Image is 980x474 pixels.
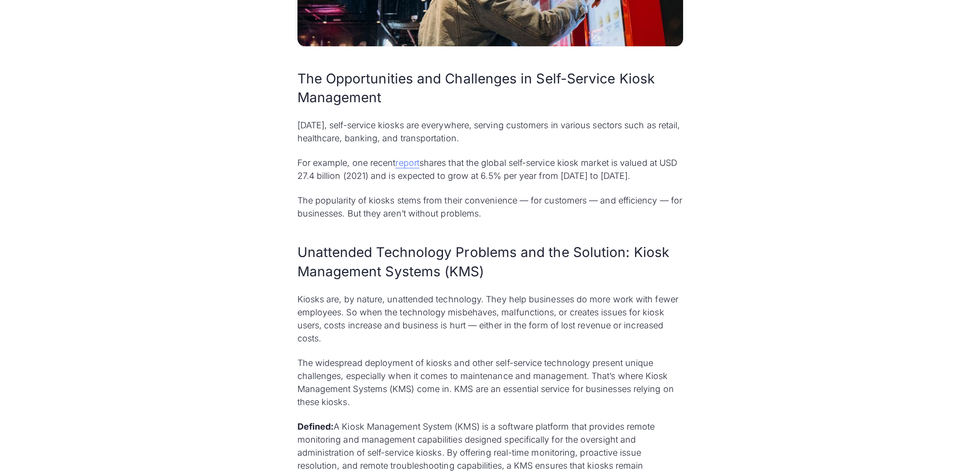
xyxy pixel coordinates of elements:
[297,194,683,220] p: The popularity of kiosks stems from their convenience — for customers — and efficiency — for busi...
[297,243,683,281] h2: Unattended Technology Problems and the Solution: Kiosk Management Systems (KMS)
[297,421,334,432] strong: Defined:
[297,119,683,145] p: [DATE], self-service kiosks are everywhere, serving customers in various sectors such as retail, ...
[297,69,683,107] h2: The Opportunities and Challenges in Self-Service Kiosk Management
[297,356,683,408] p: The widespread deployment of kiosks and other self-service technology present unique challenges, ...
[297,156,683,182] p: For example, one recent shares that the global self-service kiosk market is valued at USD 27.4 bi...
[395,158,419,168] a: report
[297,293,683,345] p: Kiosks are, by nature, unattended technology. They help businesses do more work with fewer employ...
